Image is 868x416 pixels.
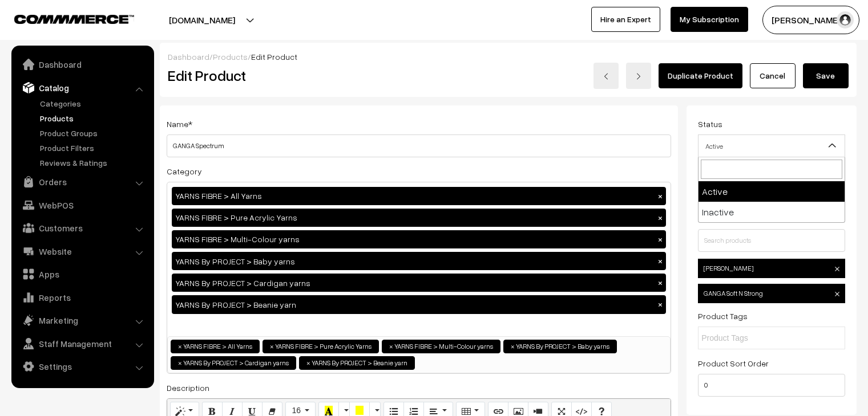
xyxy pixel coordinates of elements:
button: × [655,191,665,201]
input: Name [167,134,671,157]
a: Reviews & Ratings [37,157,150,169]
li: Active [699,181,845,202]
a: Product Groups [37,127,150,139]
button: × [655,299,665,309]
img: user [837,11,854,28]
a: Categories [37,97,150,109]
label: Category [167,165,202,177]
a: Hire an Expert [591,7,660,32]
a: Products [37,112,150,124]
button: × [655,256,665,266]
a: Dashboard [14,54,150,75]
a: My Subscription [671,7,748,32]
div: YARNS By PROJECT > Beanie yarn [172,295,666,313]
a: Products [213,52,248,62]
a: Customers [14,218,150,238]
a: Dashboard [168,52,209,62]
a: Product Filters [37,142,150,154]
span: × [178,358,182,368]
img: close [835,292,839,296]
a: Orders [14,172,150,192]
a: Cancel [750,63,796,88]
li: YARNS FIBRE > Multi-Colour yarns [382,340,500,353]
label: Product Sort Order [698,357,769,369]
button: [DOMAIN_NAME] [129,6,275,34]
input: Enter Number [698,374,845,397]
div: YARNS FIBRE > Multi-Colour yarns [172,230,666,248]
a: Reports [14,287,150,308]
a: Catalog [14,78,150,98]
a: Duplicate Product [659,63,742,88]
label: Name [167,118,192,130]
span: × [511,341,515,352]
span: 16 [292,406,301,415]
span: × [306,358,310,368]
li: YARNS FIBRE > Pure Acrylic Yarns [263,340,379,353]
a: Marketing [14,310,150,331]
div: / / [168,51,849,63]
li: Inactive [699,202,845,222]
a: Apps [14,264,150,284]
button: × [655,278,665,288]
span: Edit Product [251,52,297,62]
a: WebPOS [14,195,150,215]
a: Settings [14,356,150,377]
a: Website [14,241,150,262]
span: [PERSON_NAME] [698,259,845,278]
span: × [389,341,393,352]
button: × [655,213,665,223]
span: × [270,341,274,352]
img: COMMMERCE [14,15,134,23]
span: Active [699,136,845,156]
input: Product Tags [701,332,801,344]
li: YARNS By PROJECT > Beanie yarn [299,356,415,370]
h2: Edit Product [168,67,442,84]
a: Staff Management [14,333,150,354]
button: [PERSON_NAME]… [762,6,859,34]
button: Save [803,63,849,88]
span: × [178,341,182,352]
div: YARNS FIBRE > Pure Acrylic Yarns [172,209,666,227]
li: YARNS FIBRE > All Yarns [171,340,260,353]
label: Status [698,118,722,130]
a: COMMMERCE [14,11,114,25]
span: Active [698,134,845,157]
span: GANGA Soft N Strong [698,284,845,303]
div: YARNS FIBRE > All Yarns [172,187,666,205]
div: YARNS By PROJECT > Cardigan yarns [172,274,666,292]
label: Product Tags [698,310,748,322]
img: left-arrow.png [603,73,609,80]
button: × [655,234,665,244]
li: YARNS By PROJECT > Baby yarns [503,340,617,353]
input: Search products [698,229,845,252]
img: close [835,267,839,271]
div: YARNS By PROJECT > Baby yarns [172,252,666,270]
label: Description [167,382,209,394]
img: right-arrow.png [635,73,642,80]
li: YARNS By PROJECT > Cardigan yarns [171,356,296,370]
